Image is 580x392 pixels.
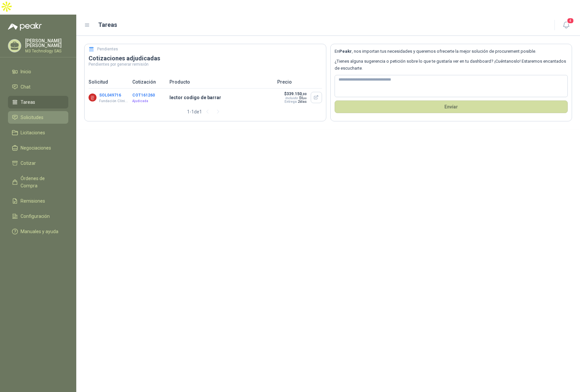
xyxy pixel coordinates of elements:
[99,98,129,104] p: Fundación Clínica Shaio
[97,46,118,52] h5: Pendientes
[8,210,68,223] a: Configuración
[169,94,273,101] p: lector codigo de barrar
[8,157,68,169] a: Cotizar
[285,96,298,100] div: Incluido
[89,62,322,66] p: Pendientes por generar remisión
[8,172,68,192] a: Órdenes de Compra
[169,78,273,86] p: Producto
[335,100,568,113] button: Envíar
[8,96,68,108] a: Tareas
[284,100,307,103] p: Entrega:
[8,225,68,238] a: Manuales y ayuda
[99,93,121,98] button: SOL049716
[560,19,572,31] button: 4
[298,100,307,103] span: 2 días
[89,78,128,86] p: Solicitud
[25,38,68,48] p: [PERSON_NAME] [PERSON_NAME]
[98,20,117,30] h1: Tareas
[21,114,43,121] span: Solicitudes
[8,195,68,207] a: Remisiones
[302,92,307,96] span: ,00
[8,126,68,139] a: Licitaciones
[21,129,45,136] span: Licitaciones
[287,92,307,96] span: 339.150
[277,78,322,86] p: Precio
[132,93,155,98] button: COT161260
[21,175,62,189] span: Órdenes de Compra
[8,65,68,78] a: Inicio
[89,54,322,62] h3: Cotizaciones adjudicadas
[567,18,574,24] span: 4
[8,81,68,93] a: Chat
[21,83,31,91] span: Chat
[335,58,568,72] p: ¿Tienes alguna sugerencia o petición sobre lo que te gustaría ver en tu dashboard? ¡Cuéntanoslo! ...
[21,68,31,75] span: Inicio
[339,49,352,54] b: Peakr
[301,96,307,100] span: 0
[132,98,165,104] p: Ajudicada
[335,48,568,55] p: En , nos importan tus necesidades y queremos ofrecerte la mejor solución de procurement posible.
[299,96,307,100] span: $
[132,78,165,86] p: Cotización
[8,142,68,154] a: Negociaciones
[21,144,51,152] span: Negociaciones
[89,94,97,101] img: Company Logo
[8,23,42,31] img: Logo peakr
[21,213,50,220] span: Configuración
[21,197,45,205] span: Remisiones
[21,160,36,167] span: Cotizar
[8,111,68,124] a: Solicitudes
[25,49,68,53] p: M3 Technology SAS
[21,228,58,235] span: Manuales y ayuda
[303,97,307,100] span: ,00
[187,106,223,117] div: 1 - 1 de 1
[284,92,307,96] p: $
[21,98,35,106] span: Tareas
